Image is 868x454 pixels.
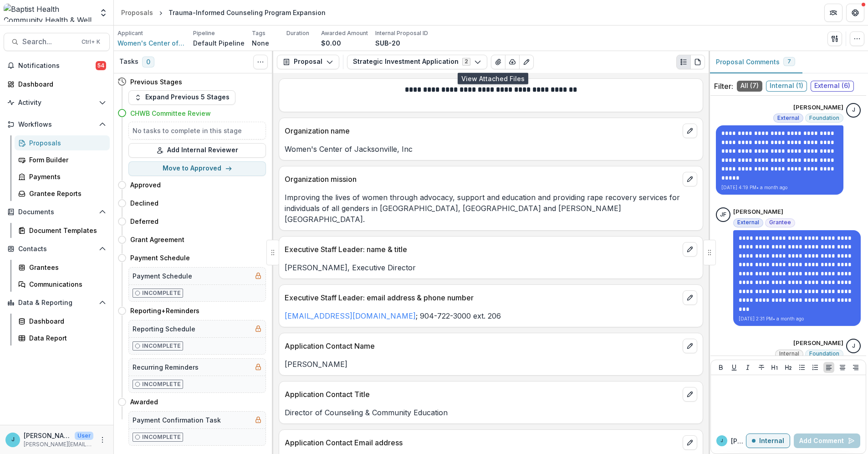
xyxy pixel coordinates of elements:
button: edit [683,242,697,257]
button: Open Activity [4,95,110,110]
span: Notifications [18,62,96,70]
a: [EMAIL_ADDRESS][DOMAIN_NAME] [285,311,416,320]
div: Jamie Farhat [720,212,726,218]
button: Heading 1 [769,362,780,373]
h4: Declined [130,198,158,208]
span: 54 [96,61,106,70]
h3: Tasks [119,58,138,66]
div: Trauma-Informed Counseling Program Expansion [168,8,326,17]
a: Dashboard [4,77,110,92]
h5: No tasks to complete in this stage [133,126,262,135]
p: Incomplete [142,289,181,297]
h4: Previous Stages [130,77,182,87]
p: Tags [252,29,266,37]
a: Proposals [15,135,110,150]
p: Applicant [117,29,143,37]
a: Payments [15,169,110,184]
p: Incomplete [142,433,181,441]
p: Organization mission [285,174,679,185]
span: External ( 6 ) [811,81,854,92]
div: Ctrl + K [80,37,102,47]
a: Proposals [117,6,157,19]
nav: breadcrumb [117,6,329,19]
p: Director of Counseling & Community Education [285,407,697,418]
p: Women's Center of Jacksonville, Inc [285,144,697,155]
button: PDF view [690,55,705,69]
p: [PERSON_NAME] [731,436,746,446]
p: Application Contact Name [285,340,679,351]
p: Application Contact Title [285,389,679,400]
button: Align Center [837,362,848,373]
p: User [75,432,93,440]
div: Jennifer [720,439,723,443]
button: Align Left [823,362,834,373]
button: Add Internal Reviewer [128,143,266,158]
button: Italicize [742,362,753,373]
h5: Recurring Reminders [133,362,199,372]
p: [PERSON_NAME] [24,431,71,440]
button: Notifications54 [4,58,110,73]
button: Strike [756,362,767,373]
button: Bullet List [797,362,807,373]
span: Activity [18,99,95,107]
p: [DATE] 2:31 PM • a month ago [739,315,855,322]
p: Filter: [714,81,733,92]
div: Jennifer [852,107,855,113]
span: 7 [787,58,791,65]
a: Grantees [15,260,110,275]
button: edit [683,339,697,353]
button: Expand Previous 5 Stages [128,90,235,105]
p: [DATE] 4:19 PM • a month ago [721,184,838,191]
button: Edit as form [519,55,534,69]
div: Document Templates [29,226,102,235]
p: Internal Proposal ID [375,29,428,37]
button: Partners [824,4,842,22]
a: Women's Center of Jacksonville, Inc [117,38,186,48]
button: Open Data & Reporting [4,295,110,310]
button: Open entity switcher [97,4,110,22]
h4: Grant Agreement [130,235,184,244]
button: edit [683,387,697,402]
p: Application Contact Email address [285,437,679,448]
span: Search... [22,37,76,46]
p: SUB-20 [375,38,400,48]
p: Default Pipeline [193,38,245,48]
p: Executive Staff Leader: email address & phone number [285,292,679,303]
button: More [97,434,108,445]
button: Move to Approved [128,161,266,176]
p: None [252,38,269,48]
div: Dashboard [29,316,102,326]
button: Open Workflows [4,117,110,132]
h5: Payment Schedule [133,271,192,281]
h4: Awarded [130,397,158,407]
button: Proposal Comments [709,51,802,73]
h4: CHWB Committee Review [130,108,211,118]
span: External [737,219,759,226]
button: Plaintext view [676,55,691,69]
button: edit [683,435,697,450]
span: Foundation [809,115,839,121]
div: Data Report [29,333,102,343]
div: Payments [29,172,102,181]
p: [PERSON_NAME] [285,359,697,370]
h5: Reporting Schedule [133,324,195,334]
span: Workflows [18,121,95,129]
span: 0 [142,57,154,67]
button: View Attached Files [491,55,505,69]
a: Communications [15,277,110,292]
span: Documents [18,208,95,216]
button: Open Documents [4,205,110,219]
span: External [777,115,799,121]
div: Grantee Reports [29,189,102,198]
p: [PERSON_NAME], Executive Director [285,262,697,273]
button: Strategic Investment Application2 [347,55,487,69]
a: Data Report [15,330,110,346]
a: Grantee Reports [15,186,110,201]
button: Ordered List [810,362,821,373]
button: Heading 2 [783,362,794,373]
button: edit [683,172,697,186]
button: Add Comment [794,433,860,448]
div: Proposals [121,8,153,17]
button: edit [683,290,697,305]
